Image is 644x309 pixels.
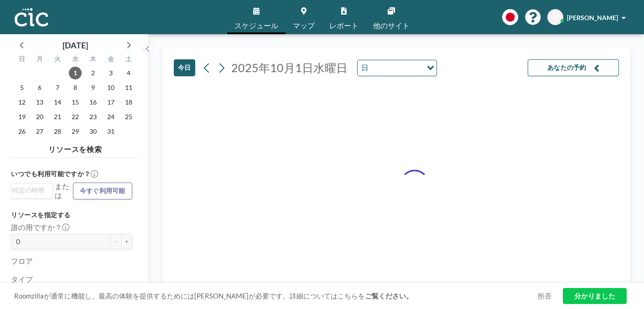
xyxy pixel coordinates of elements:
font: 木 [90,55,96,63]
div: オプションを検索 [11,183,52,197]
font: リソースを指定する [11,211,71,219]
font: 水 [72,55,78,63]
font: 21 [54,113,61,120]
font: 22 [72,113,79,120]
span: 2025年10月20日月曜日 [33,110,46,123]
span: 2025年10月14日火曜日 [51,96,64,109]
span: 2025年10月29日水曜日 [69,125,82,138]
font: [DATE] [62,40,88,50]
font: 火 [54,55,61,63]
span: 2025年10月8日水曜日 [69,81,82,94]
span: 2025年10月10日金曜日 [104,81,117,94]
font: 30 [89,127,97,135]
font: 11 [125,84,132,91]
span: 2025年10月23日木曜日 [87,110,99,123]
font: 月 [36,55,43,63]
input: オプションを検索 [12,185,47,195]
font: 23 [89,113,97,120]
font: 6 [38,84,42,91]
font: 27 [36,127,43,135]
font: レポート [329,21,358,30]
font: 7 [56,84,59,91]
font: 25 [125,113,132,120]
span: 2025年10月19日日曜日 [16,110,28,123]
font: タイプ [11,275,33,283]
font: 3 [109,69,113,77]
font: 8 [73,84,77,91]
font: 10 [107,84,114,91]
a: 拒否 [538,292,551,300]
font: 16 [89,98,97,106]
font: 誰の用ですか？ [11,223,62,231]
font: フロア [11,257,33,265]
font: 31 [107,127,114,135]
font: [PERSON_NAME] [567,14,618,21]
span: 2025年10月12日日曜日 [16,96,28,109]
div: オプションを検索 [358,60,436,76]
font: マップ [293,21,315,30]
font: 9 [91,84,95,91]
font: あなたの予約 [547,63,587,71]
font: 12 [18,98,26,106]
font: 17 [107,98,114,106]
font: 2025年10月1日水曜日 [231,61,348,74]
span: 2025年10月21日火曜日 [51,110,64,123]
span: 2025年10月1日水曜日 [69,67,82,79]
font: 日 [19,55,25,63]
span: 2025年10月18日土曜日 [122,96,135,109]
font: 他のサイト [373,21,410,30]
font: 15 [72,98,79,106]
font: SI [553,13,558,21]
button: - [110,234,121,249]
font: + [125,238,129,245]
font: 日 [361,63,369,72]
font: - [115,238,117,245]
font: 20 [36,113,43,120]
span: 2025年10月31日金曜日 [104,125,117,138]
span: 2025年10月15日水曜日 [69,96,82,109]
font: 19 [18,113,26,120]
span: 2025年10月7日火曜日 [51,81,64,94]
span: 2025年10月22日水曜日 [69,110,82,123]
span: 2025年10月26日日曜日 [16,125,28,138]
font: 5 [20,84,24,91]
font: 29 [72,127,79,135]
font: いつでも利用可能ですか？ [11,170,91,178]
font: 18 [125,98,132,106]
span: 2025年10月27日月曜日 [33,125,46,138]
span: 2025年10月3日金曜日 [104,67,117,79]
input: オプションを検索 [371,62,421,74]
a: ご覧ください。 [365,292,413,300]
span: 2025年10月28日火曜日 [51,125,64,138]
button: あなたの予約 [528,59,619,76]
span: 2025年10月5日日曜日 [16,81,28,94]
span: 2025年10月6日月曜日 [33,81,46,94]
font: 26 [18,127,26,135]
font: 13 [36,98,43,106]
button: + [121,234,132,249]
button: 今すぐ利用可能 [73,183,132,199]
span: 2025年10月11日土曜日 [122,81,135,94]
font: 分かりました [574,292,615,300]
font: 金 [108,55,114,63]
font: 4 [127,69,130,77]
img: 組織ロゴ [15,8,48,26]
font: Roomzillaが通常に機能し、最高の体験を提供するためには[PERSON_NAME]が必要です。詳細についてはこちらを [14,292,365,300]
font: スケジュール [234,21,278,30]
span: 2025年10月9日木曜日 [87,81,99,94]
font: 14 [54,98,61,106]
span: 2025年10月4日土曜日 [122,67,135,79]
span: 2025年10月25日土曜日 [122,110,135,123]
span: 2025年10月16日木曜日 [87,96,99,109]
font: 1 [73,69,77,77]
span: 2025年10月30日木曜日 [87,125,99,138]
font: 2 [91,69,95,77]
font: 28 [54,127,61,135]
font: リソースを検索 [48,145,103,153]
span: 2025年10月13日月曜日 [33,96,46,109]
font: 今すぐ利用可能 [80,187,125,194]
span: 2025年10月2日木曜日 [87,67,99,79]
font: 今日 [178,63,191,71]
